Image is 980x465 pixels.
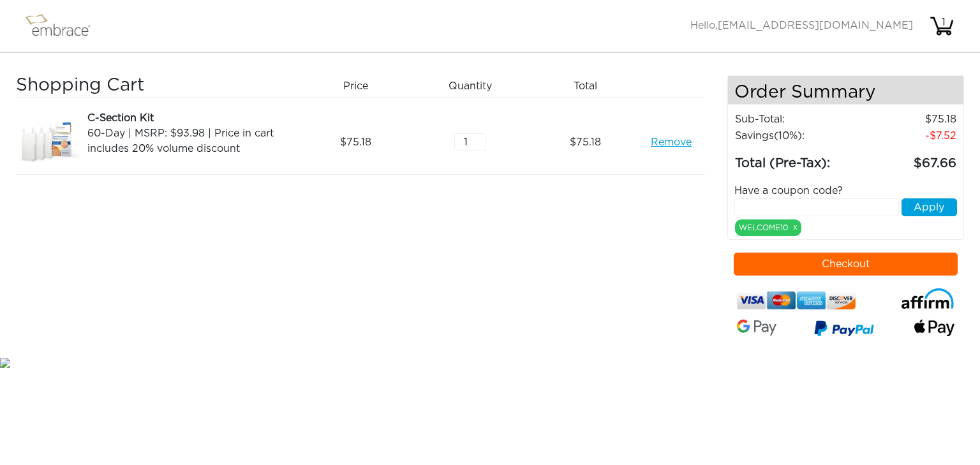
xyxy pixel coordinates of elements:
span: 75.18 [570,135,601,150]
h4: Order Summary [728,76,964,105]
img: affirm-logo.svg [901,288,954,309]
a: 1 [929,20,954,31]
span: (10%) [774,131,802,141]
span: Quantity [449,78,492,94]
img: credit-cards.png [737,288,856,313]
td: Total (Pre-Tax): [734,144,857,173]
button: Apply [902,198,957,216]
span: 75.18 [340,135,371,150]
h3: Shopping Cart [16,75,293,97]
a: Remove [651,135,692,150]
a: x [793,221,798,233]
div: C-Section Kit [87,110,293,126]
div: Total [533,75,648,97]
img: fullApplePay.png [914,320,954,336]
div: 1 [931,15,956,30]
span: Hello, [690,20,913,31]
span: [EMAIL_ADDRESS][DOMAIN_NAME] [718,20,913,31]
td: 75.18 [857,111,957,128]
div: 60-Day | MSRP: $93.98 | Price in cart includes 20% volume discount [87,126,293,156]
img: paypal-v3.png [814,317,874,341]
img: logo.png [22,10,105,42]
td: 67.66 [857,144,957,173]
div: Price [303,75,418,97]
img: Google-Pay-Logo.svg [737,320,777,336]
td: Savings : [734,128,857,144]
td: Sub-Total: [734,111,857,128]
button: Checkout [734,253,958,276]
div: WELCOME10 [735,219,801,236]
td: 7.52 [857,128,957,144]
img: d2f91f46-8dcf-11e7-b919-02e45ca4b85b.jpeg [16,110,80,174]
img: cart [929,13,954,39]
div: Have a coupon code? [725,183,967,198]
